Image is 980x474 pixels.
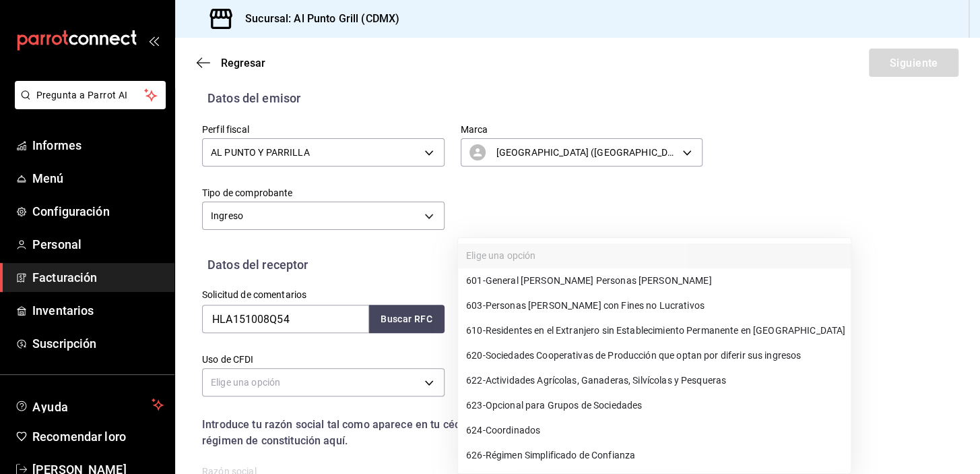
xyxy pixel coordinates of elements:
span: 622 - Actividades Agrícolas, Ganaderas, Silvícolas y Pesqueras [466,374,726,388]
span: 623 - Opcional para Grupos de Sociedades [466,398,642,413]
span: 601 - General [PERSON_NAME] Personas [PERSON_NAME] [466,274,711,288]
span: 603 - Personas [PERSON_NAME] con Fines no Lucrativos [466,299,705,313]
span: 610 - Residentes en el Extranjero sin Establecimiento Permanente en [GEOGRAPHIC_DATA] [466,324,845,338]
span: 626 - Régimen Simplificado de Confianza [466,448,635,463]
span: 620 - Sociedades Cooperativas de Producción que optan por diferir sus ingresos [466,349,801,363]
span: 624 - Coordinados [466,423,540,438]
